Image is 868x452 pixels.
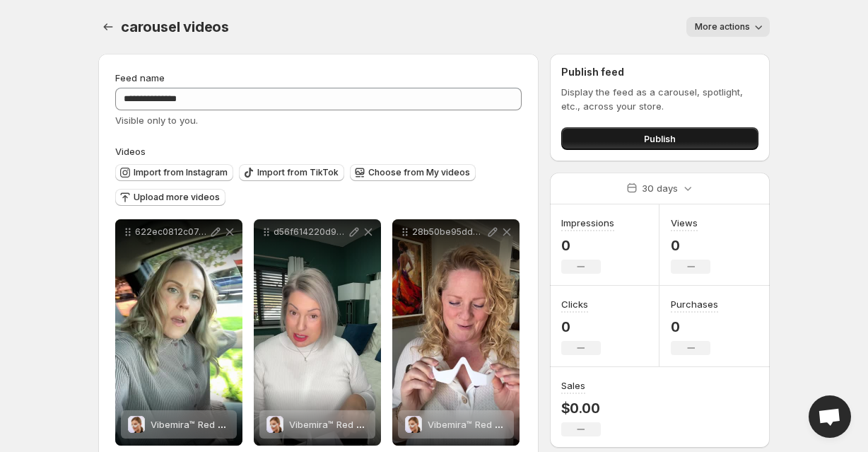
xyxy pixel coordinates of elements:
img: Vibemira™ Red Light Eye Therapy [266,416,283,433]
span: Feed name [115,72,165,83]
span: Visible only to you. [115,115,198,126]
div: 622ec0812c074255b580d36719493771HD-1080p-72Mbps-44704030Vibemira™ Red Light Eye TherapyVibemira™ ... [115,219,242,446]
button: Upload more videos [115,189,225,206]
button: Settings [98,17,118,37]
span: Import from Instagram [134,167,228,178]
span: Publish [644,132,676,146]
p: 30 days [642,181,678,195]
img: Vibemira™ Red Light Eye Therapy [405,416,422,433]
p: 622ec0812c074255b580d36719493771HD-1080p-72Mbps-44704030 [135,226,209,238]
div: 28b50be95dd64358a032aebea11ec1c8HD-1080p-72Mbps-44704021Vibemira™ Red Light Eye TherapyVibemira™ ... [392,219,520,446]
button: Publish [561,127,758,150]
p: 0 [671,318,718,335]
button: Import from Instagram [115,164,233,181]
span: Import from TikTok [257,167,339,178]
div: Open chat [809,395,851,438]
h3: Clicks [561,297,588,311]
h3: Sales [561,378,585,393]
button: Choose from My videos [350,164,476,181]
h3: Impressions [561,216,614,230]
h3: Purchases [671,297,718,311]
p: 0 [561,237,614,254]
div: d56f614220d94a078a0a01785fb5f4a6HD-1080p-72Mbps-44704029Vibemira™ Red Light Eye TherapyVibemira™ ... [254,219,381,446]
img: Vibemira™ Red Light Eye Therapy [128,416,145,433]
span: Videos [115,146,146,157]
p: $0.00 [561,400,601,417]
span: Upload more videos [134,192,220,203]
span: Vibemira™ Red Light Eye Therapy [428,419,575,430]
p: Display the feed as a carousel, spotlight, etc., across your store. [561,85,758,113]
span: Choose from My videos [368,167,470,178]
h2: Publish feed [561,65,758,79]
button: More actions [686,17,770,37]
h3: Views [671,216,698,230]
span: carousel videos [121,18,229,35]
p: d56f614220d94a078a0a01785fb5f4a6HD-1080p-72Mbps-44704029 [274,226,347,238]
span: Vibemira™ Red Light Eye Therapy [289,419,436,430]
p: 0 [561,318,601,335]
p: 0 [671,237,710,254]
span: More actions [695,21,750,33]
span: Vibemira™ Red Light Eye Therapy [151,419,298,430]
button: Import from TikTok [239,164,344,181]
p: 28b50be95dd64358a032aebea11ec1c8HD-1080p-72Mbps-44704021 [412,226,486,238]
